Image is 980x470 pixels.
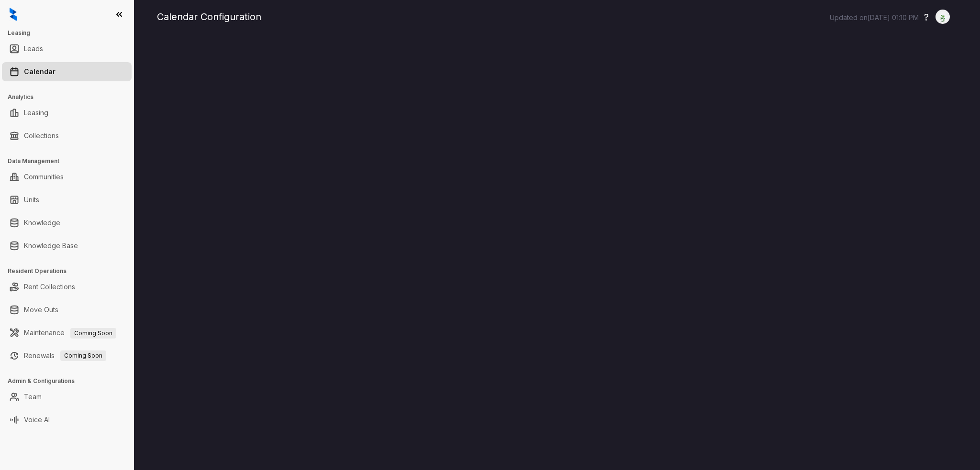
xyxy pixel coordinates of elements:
span: Coming Soon [70,328,116,339]
a: Calendar [24,62,56,81]
li: Collections [2,126,132,145]
li: Maintenance [2,323,132,342]
li: Leads [2,39,132,58]
h3: Analytics [8,93,134,101]
h3: Resident Operations [8,267,134,275]
button: ? [924,10,929,24]
a: Communities [24,167,64,186]
li: Move Outs [2,300,132,319]
a: Move Outs [24,300,58,319]
a: Knowledge [24,213,60,232]
p: Updated on [DATE] 01:10 PM [830,13,919,22]
a: Leasing [24,103,48,122]
h3: Data Management [8,157,134,165]
img: logo [10,8,17,21]
a: Units [24,190,39,209]
div: Calendar Configuration [157,10,957,24]
a: Voice AI [24,410,50,429]
li: Communities [2,167,132,186]
li: Knowledge Base [2,236,132,255]
li: Knowledge [2,213,132,232]
h3: Leasing [8,29,134,37]
img: UserAvatar [936,12,949,22]
li: Team [2,387,132,406]
li: Rent Collections [2,277,132,296]
a: Collections [24,126,59,145]
li: Voice AI [2,410,132,429]
a: Knowledge Base [24,236,78,255]
a: Rent Collections [24,277,75,296]
li: Units [2,190,132,209]
li: Renewals [2,346,132,365]
a: Leads [24,39,43,58]
iframe: retool [157,38,957,470]
h3: Admin & Configurations [8,377,134,385]
a: RenewalsComing Soon [24,346,106,365]
li: Leasing [2,103,132,122]
span: Coming Soon [60,350,106,361]
a: Team [24,387,42,406]
li: Calendar [2,62,132,81]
